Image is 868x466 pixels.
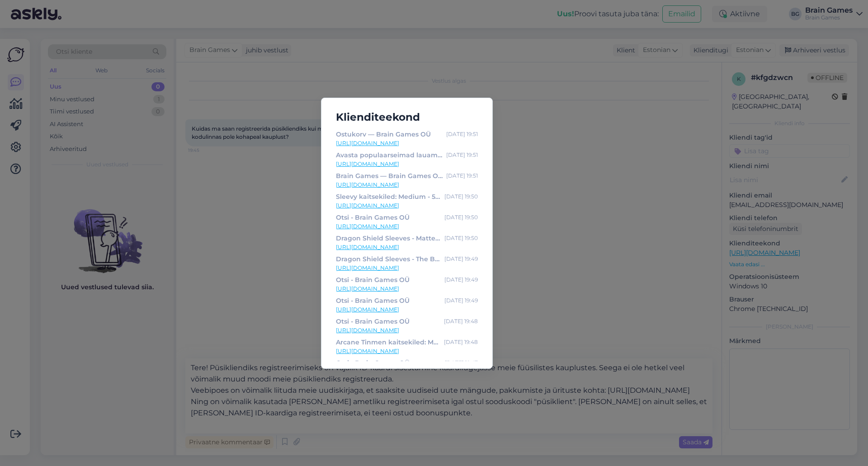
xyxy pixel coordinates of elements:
div: [DATE] 19:49 [444,254,478,264]
div: Dragon Shield Sleeves - Matte Dual Glacier — Brain Games OÜ [336,233,441,243]
a: [URL][DOMAIN_NAME] [336,347,478,355]
div: [DATE] 19:51 [446,129,478,139]
div: Brain Games — Brain Games OÜ [336,171,443,181]
a: [URL][DOMAIN_NAME] [336,160,478,168]
div: Avasta populaarseimad lauamängud — Brain Games OÜ [336,150,443,160]
a: [URL][DOMAIN_NAME] [336,285,478,293]
div: Dragon Shield Sleeves - The Burnbug — Brain Games OÜ [336,254,441,264]
div: [DATE] 19:50 [444,233,478,243]
div: [DATE] 19:49 [444,275,478,285]
div: [DATE] 19:49 [444,296,478,306]
div: Sleevy kaitsekiled: Medium - 57 x 89 mm — Brain Games OÜ [336,192,441,202]
a: [URL][DOMAIN_NAME] [336,181,478,189]
div: Otsi - Brain Games OÜ [336,358,410,368]
div: [DATE] 19:51 [446,171,478,181]
a: [URL][DOMAIN_NAME] [336,326,478,334]
div: [DATE] 19:48 [444,337,478,347]
div: Arcane Tinmen kaitsekiled: Medium - 57 x 89 mm — Brain Games OÜ [336,337,440,347]
div: Otsi - Brain Games OÜ [336,296,410,306]
div: [DATE] 19:47 [445,358,478,368]
div: [DATE] 19:51 [446,150,478,160]
a: [URL][DOMAIN_NAME] [336,139,478,147]
a: [URL][DOMAIN_NAME] [336,306,478,314]
div: Otsi - Brain Games OÜ [336,212,410,222]
a: [URL][DOMAIN_NAME] [336,264,478,272]
h5: Klienditeekond [329,109,485,126]
a: [URL][DOMAIN_NAME] [336,202,478,210]
a: [URL][DOMAIN_NAME] [336,222,478,231]
a: [URL][DOMAIN_NAME] [336,243,478,251]
div: [DATE] 19:48 [444,316,478,326]
div: [DATE] 19:50 [444,212,478,222]
div: Otsi - Brain Games OÜ [336,275,410,285]
div: Otsi - Brain Games OÜ [336,316,410,326]
div: Ostukorv — Brain Games OÜ [336,129,431,139]
div: [DATE] 19:50 [444,192,478,202]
